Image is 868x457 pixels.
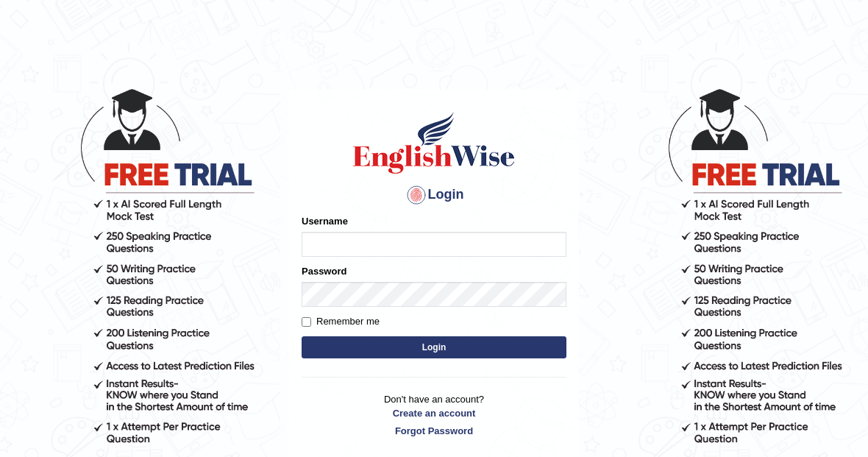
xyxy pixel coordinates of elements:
h4: Login [302,183,566,207]
img: Logo of English Wise sign in for intelligent practice with AI [350,110,518,176]
a: Forgot Password [302,424,566,438]
button: Login [302,336,566,358]
a: Create an account [302,406,566,420]
label: Username [302,214,348,228]
label: Remember me [302,314,380,329]
input: Remember me [302,317,311,327]
label: Password [302,264,346,278]
p: Don't have an account? [302,392,566,438]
